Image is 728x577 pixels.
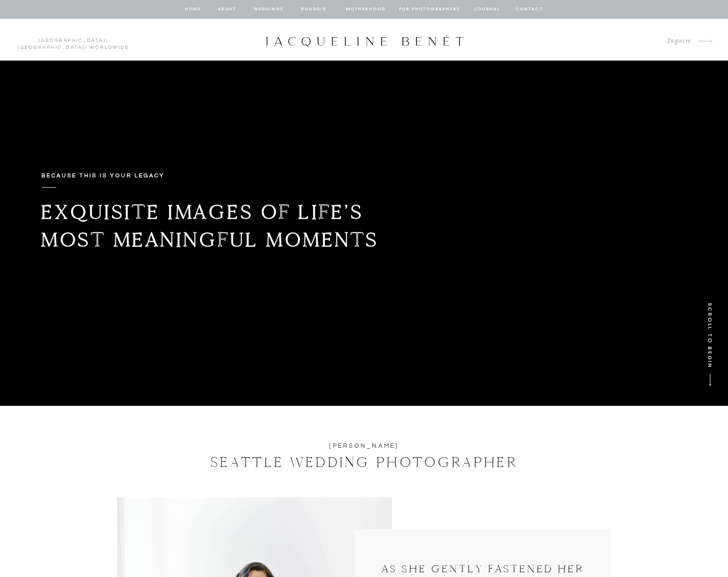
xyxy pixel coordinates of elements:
[39,38,106,43] a: [GEOGRAPHIC_DATA]
[514,5,544,14] a: contact
[346,5,385,14] a: Motherhood
[217,5,237,14] a: about
[301,5,328,14] a: BOUDOIR
[181,451,548,473] h1: SEATTLE WEDDING PHOTOGRAPHER
[703,303,714,382] p: SCROLL TO BEGIN
[660,35,691,47] a: Inquire
[13,37,133,43] p: | | Worldwide
[274,441,454,451] h2: [PERSON_NAME]
[253,5,285,14] a: Weddings
[41,173,165,179] b: Because this is your legacy
[399,5,460,14] a: for photographers
[17,45,85,50] a: [GEOGRAPHIC_DATA]
[184,5,202,14] a: home
[41,199,379,252] b: Exquisite images of life’s most meaningful moments
[473,5,502,14] a: journal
